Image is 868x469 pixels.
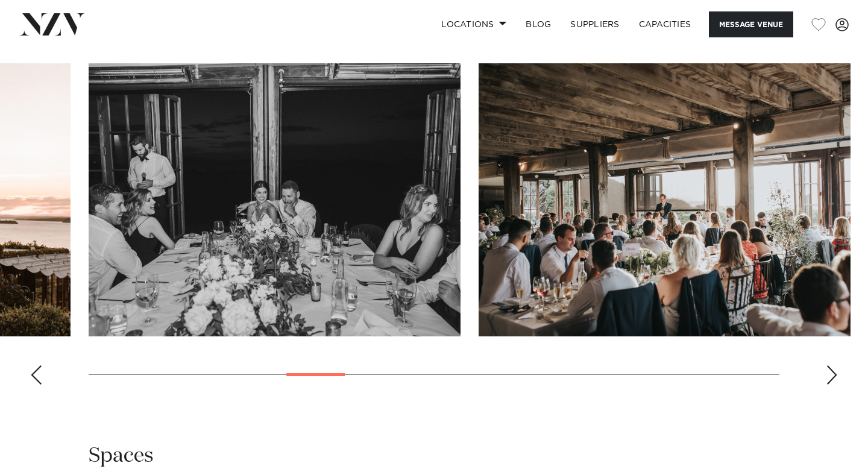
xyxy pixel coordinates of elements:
[479,63,851,336] swiper-slide: 8 / 21
[89,63,461,336] swiper-slide: 7 / 21
[516,11,561,37] a: BLOG
[629,11,701,37] a: Capacities
[432,11,516,37] a: Locations
[561,11,629,37] a: SUPPLIERS
[709,11,793,37] button: Message Venue
[19,13,85,35] img: nzv-logo.png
